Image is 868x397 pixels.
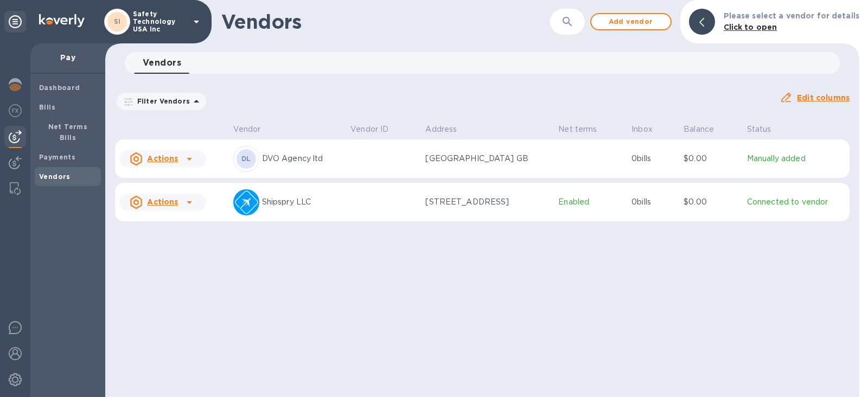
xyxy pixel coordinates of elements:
p: Balance [684,124,714,135]
b: Click to open [724,23,777,31]
span: Address [425,124,471,135]
p: Vendor [233,124,261,135]
p: $0.00 [684,196,738,208]
p: Status [747,124,771,135]
p: Inbox [631,124,653,135]
p: Manually added [747,153,845,164]
p: 0 bills [631,196,675,208]
p: Shipspry LLC [262,196,342,208]
p: Vendor ID [350,124,388,135]
p: 0 bills [631,153,675,164]
p: $0.00 [684,153,738,164]
span: Add vendor [600,15,662,28]
b: Net Terms Bills [48,123,88,142]
b: DL [241,155,251,163]
span: Net terms [558,124,611,135]
h1: Vendors [221,10,512,33]
p: Connected to vendor [747,196,845,208]
b: Vendors [39,172,71,181]
u: Actions [147,197,178,206]
u: Edit columns [797,93,850,102]
span: Inbox [631,124,667,135]
b: Bills [39,103,55,111]
div: Unpin categories [4,11,26,33]
p: Net terms [558,124,597,135]
p: Address [425,124,457,135]
u: Actions [147,154,178,163]
b: Payments [39,153,75,161]
p: Pay [39,52,97,63]
img: Foreign exchange [9,104,22,117]
b: Dashboard [39,84,80,92]
p: Safety Technology USA Inc [133,10,187,33]
span: Vendor ID [350,124,403,135]
img: Logo [39,14,85,27]
b: Please select a vendor for details [724,11,859,20]
p: [GEOGRAPHIC_DATA] GB [425,153,534,164]
span: Balance [684,124,728,135]
p: DVO Agency ltd [262,153,342,164]
span: Vendors [143,55,181,71]
span: Vendor [233,124,275,135]
p: Enabled [558,196,623,208]
b: SI [114,17,121,25]
p: [STREET_ADDRESS] [425,196,534,208]
button: Add vendor [590,13,672,30]
p: Filter Vendors [133,97,190,106]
